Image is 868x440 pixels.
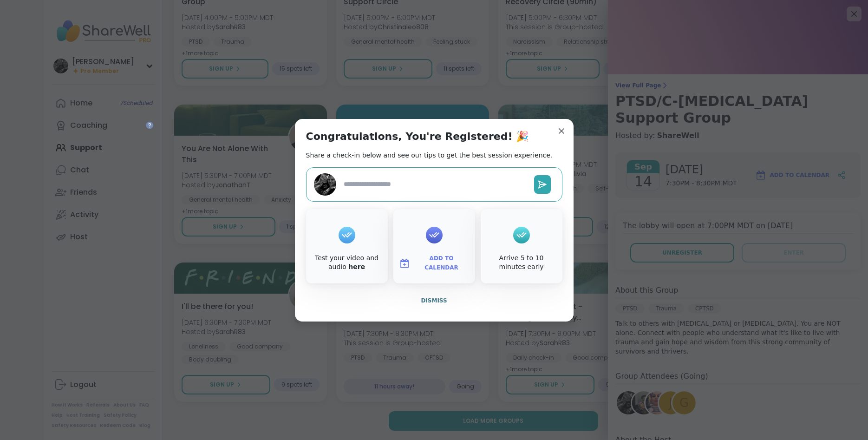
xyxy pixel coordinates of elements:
div: Test your video and audio [308,254,386,272]
iframe: Spotlight [146,121,153,129]
h1: Congratulations, You're Registered! 🎉 [306,130,529,143]
div: Arrive 5 to 10 minutes early [483,254,561,272]
a: here [348,263,365,270]
h2: Share a check-in below and see our tips to get the best session experience. [306,151,553,160]
img: ShareWell Logomark [399,258,410,269]
button: Add to Calendar [395,254,473,273]
span: Add to Calendar [414,254,470,272]
span: Dismiss [421,297,447,304]
img: Alan_N [314,173,336,196]
button: Dismiss [306,291,562,310]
